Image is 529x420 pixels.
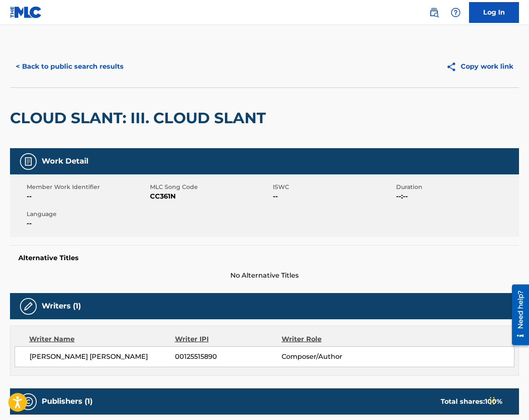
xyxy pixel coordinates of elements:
div: Drag [490,388,495,413]
h2: CLOUD SLANT: III. CLOUD SLANT [10,109,270,127]
span: MLC Song Code [150,183,271,191]
span: Duration [396,183,517,191]
span: -- [273,191,394,201]
span: No Alternative Titles [10,271,519,281]
span: --:-- [396,191,517,201]
span: Composer/Author [282,352,379,362]
img: search [429,7,439,17]
img: Writers [23,301,33,311]
span: -- [27,219,148,229]
h5: Work Detail [42,157,88,166]
span: CC361N [150,191,271,201]
img: help [451,7,461,17]
div: Total shares: [441,397,502,407]
div: Writer Name [29,334,175,344]
span: Member Work Identifier [27,183,148,191]
iframe: Chat Widget [487,380,529,420]
a: Public Search [426,4,442,21]
h5: Alternative Titles [18,254,511,262]
img: Copy work link [446,62,461,72]
img: Work Detail [23,157,33,167]
button: Copy work link [440,56,519,77]
button: < Back to public search results [10,56,130,77]
span: -- [27,191,148,201]
span: 00125515890 [175,352,282,362]
h5: Writers (1) [42,301,81,311]
img: Publishers [23,397,33,407]
span: 100 % [485,398,502,405]
div: Writer Role [282,334,379,344]
span: Language [27,210,148,219]
h5: Publishers (1) [42,397,92,406]
iframe: Resource Center [506,281,529,350]
div: Writer IPI [175,334,282,344]
img: MLC Logo [10,6,42,18]
span: [PERSON_NAME] [PERSON_NAME] [30,352,175,362]
span: ISWC [273,183,394,191]
a: Log In [469,2,519,23]
div: Help [447,4,464,21]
